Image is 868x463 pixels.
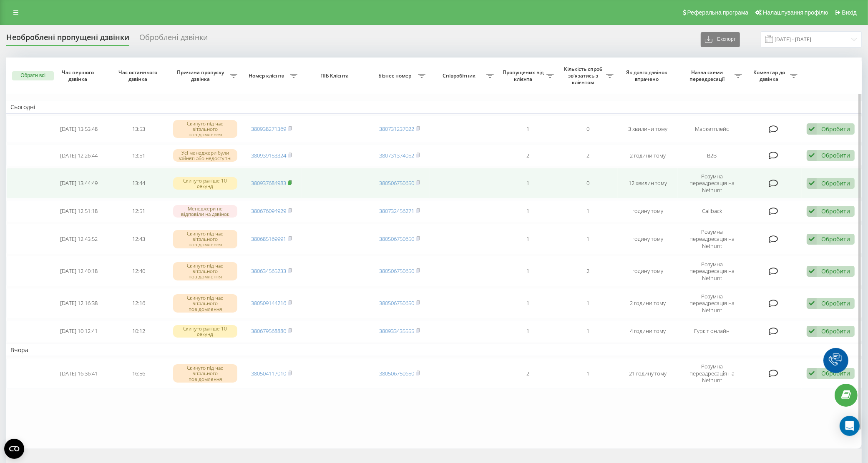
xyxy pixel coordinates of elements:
button: Обрати всі [12,71,54,80]
td: 12:40 [109,256,169,286]
td: 12:51 [109,200,169,222]
span: Час останнього дзвінка [116,69,162,82]
a: 380938271369 [251,125,286,133]
div: Обробити [821,179,850,187]
a: 380731237022 [379,125,414,133]
span: Час першого дзвінка [56,69,102,82]
div: Обробити [821,369,850,377]
button: Open CMP widget [4,439,24,459]
button: Експорт [701,32,740,47]
td: 1 [558,320,618,342]
td: 16:56 [109,358,169,388]
td: годину тому [618,200,678,222]
td: 12:16 [109,288,169,318]
td: Розумна переадресація на Nethunt [678,358,746,388]
div: Скинуто раніше 10 секунд [173,325,237,338]
div: Обробити [821,125,850,133]
a: 380939153324 [251,152,286,159]
td: Розумна переадресація на Nethunt [678,224,746,254]
div: Менеджери не відповіли на дзвінок [173,205,237,218]
span: ПІБ Клієнта [309,73,363,79]
td: [DATE] 12:40:18 [49,256,109,286]
a: 380506750650 [379,235,414,243]
td: Розумна переадресація на Nethunt [678,256,746,286]
a: 380506750650 [379,299,414,307]
span: Як довго дзвінок втрачено [625,69,671,82]
span: Бізнес номер [374,73,418,79]
a: 380685169991 [251,235,286,243]
div: Скинуто під час вітального повідомлення [173,364,237,383]
td: 2 години тому [618,288,678,318]
div: Обробити [821,327,850,335]
span: Налаштування профілю [763,9,828,16]
div: Обробити [821,299,850,307]
td: 2 години тому [618,145,678,167]
a: 380506750650 [379,179,414,187]
div: Оброблені дзвінки [139,33,208,46]
td: 1 [498,224,558,254]
td: 4 години тому [618,320,678,342]
td: 2 [498,145,558,167]
a: 380933435555 [379,327,414,335]
td: 0 [558,168,618,198]
a: 380634565233 [251,267,286,275]
td: 2 [558,256,618,286]
td: Розумна переадресація на Nethunt [678,168,746,198]
td: Розумна переадресація на Nethunt [678,288,746,318]
a: 380509144216 [251,299,286,307]
td: 1 [558,224,618,254]
div: Обробити [821,151,850,159]
div: Усі менеджери були зайняті або недоступні [173,149,237,162]
span: Вихід [842,9,857,16]
div: Необроблені пропущені дзвінки [6,33,129,46]
div: Обробити [821,207,850,215]
span: Назва схеми переадресації [682,69,735,82]
td: 12 хвилин тому [618,168,678,198]
div: Обробити [821,267,850,275]
span: Причина пропуску дзвінка [173,69,230,82]
td: 21 годину тому [618,358,678,388]
div: Скинуто під час вітального повідомлення [173,294,237,313]
td: [DATE] 13:53:48 [49,115,109,143]
td: Гуркіт онлайн [678,320,746,342]
span: Співробітник [434,73,486,79]
td: Вчора [6,344,862,356]
td: [DATE] 16:36:41 [49,358,109,388]
td: 2 [558,145,618,167]
a: 380937684983 [251,179,286,187]
td: 10:12 [109,320,169,342]
td: 1 [558,358,618,388]
div: Скинуто під час вітального повідомлення [173,262,237,280]
span: Номер клієнта [246,73,290,79]
td: [DATE] 12:43:52 [49,224,109,254]
td: 1 [498,200,558,222]
td: 13:44 [109,168,169,198]
td: [DATE] 12:26:44 [49,145,109,167]
td: [DATE] 13:44:49 [49,168,109,198]
td: 13:51 [109,145,169,167]
td: 2 [498,358,558,388]
span: Пропущених від клієнта [502,69,546,82]
div: Open Intercom Messenger [840,416,860,436]
td: 1 [498,115,558,143]
td: B2B [678,145,746,167]
td: Callback [678,200,746,222]
td: Маркетплейс [678,115,746,143]
td: 1 [498,256,558,286]
td: Сьогодні [6,101,862,113]
td: 1 [498,320,558,342]
td: 1 [558,200,618,222]
a: 380679568880 [251,327,286,335]
td: [DATE] 12:16:38 [49,288,109,318]
a: 380506750650 [379,267,414,275]
a: 380732456271 [379,207,414,215]
td: 1 [498,288,558,318]
td: [DATE] 12:51:18 [49,200,109,222]
span: Кількість спроб зв'язатись з клієнтом [562,66,606,85]
td: годину тому [618,224,678,254]
td: годину тому [618,256,678,286]
div: Обробити [821,235,850,243]
td: [DATE] 10:12:41 [49,320,109,342]
td: 3 хвилини тому [618,115,678,143]
span: Коментар до дзвінка [750,69,790,82]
